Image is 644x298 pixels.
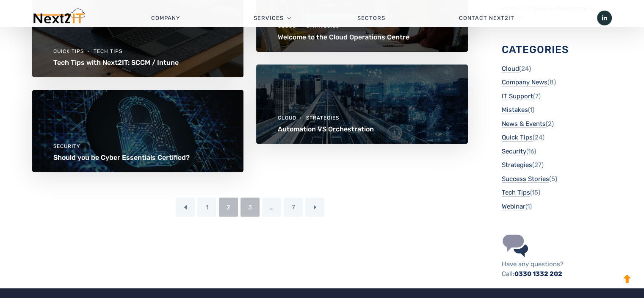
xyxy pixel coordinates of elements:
[277,115,304,121] a: Cloud
[502,259,612,279] div: Have any questions? Call:
[502,64,612,74] li: (24)
[502,44,612,55] h3: Categories
[176,198,195,217] a: Previous Page
[502,133,533,142] a: Quick Tips
[262,198,281,217] span: …
[306,115,339,121] a: Strategies
[277,33,409,41] a: Welcome to the Cloud Operations Centre
[94,48,122,54] a: Tech Tips
[502,202,612,212] li: (1)
[502,188,612,198] li: (15)
[502,147,526,156] a: Security
[277,125,373,133] a: Automation VS Orchestration
[114,6,216,31] a: Company
[32,90,243,172] img: Cyber-Essentials-Next2IT
[502,160,612,170] li: (27)
[502,92,612,101] li: (7)
[253,6,283,31] a: Services
[219,198,238,217] span: 2
[502,119,546,129] a: News & Events
[502,147,612,156] li: (16)
[32,8,85,28] img: Next2IT
[502,78,547,87] a: Company News
[502,174,549,184] a: Success Stories
[502,133,612,142] li: (24)
[422,6,551,31] a: Contact Next2IT
[514,270,562,278] a: 0330 1332 202
[53,58,179,67] a: Tech Tips with Next2IT: SCCM / Intune
[284,198,303,217] a: 7
[502,174,612,184] li: (5)
[502,78,612,87] li: (8)
[502,202,525,212] a: Webinar
[502,64,519,74] a: Cloud
[256,64,467,144] img: Orchestration-next2it2
[305,198,324,217] a: Next Page
[197,198,216,217] a: 1
[53,143,80,149] a: Security
[53,48,92,54] a: Quick Tips
[502,232,529,259] img: icon
[502,105,528,115] a: Mistakes
[320,6,422,31] a: Sectors
[502,188,530,198] a: Tech Tips
[502,160,532,170] a: Strategies
[502,105,612,115] li: (1)
[502,119,612,129] li: (2)
[502,92,533,101] a: IT Support
[240,198,260,217] a: 3
[53,153,190,162] a: Should you be Cyber Essentials Certified?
